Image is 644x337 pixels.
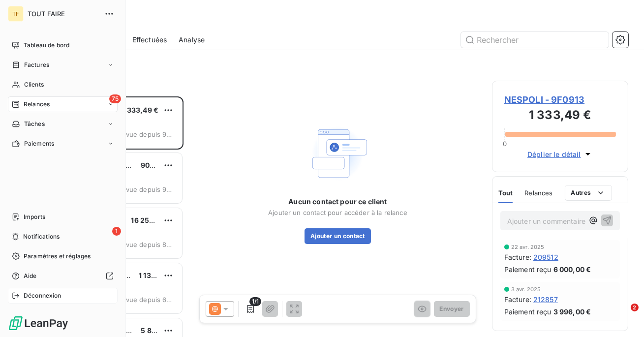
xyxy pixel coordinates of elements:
[24,272,37,280] span: Aide
[109,94,121,103] span: 75
[141,161,172,169] span: 900,00 €
[24,120,45,128] span: Tâches
[115,296,174,304] span: prévue depuis 683 jours
[504,294,531,305] span: Facture :
[553,264,591,275] span: 6 000,00 €
[504,106,616,126] h3: 1 333,49 €
[8,209,118,225] a: Imports
[115,130,174,138] span: prévue depuis 996 jours
[503,140,507,148] span: 0
[131,216,172,224] span: 16 254,00 €
[504,93,616,106] span: NESPOLI - 9F0913
[306,122,369,185] img: Empty state
[24,80,44,89] span: Clients
[434,301,470,317] button: Envoyer
[631,304,639,311] span: 2
[24,100,50,109] span: Relances
[112,227,121,236] span: 1
[305,228,371,244] button: Ajouter un contact
[8,136,118,152] a: Paiements
[115,185,174,193] span: prévue depuis 996 jours
[24,41,69,50] span: Tableau de bord
[504,252,531,262] span: Facture :
[28,10,98,18] span: TOUT FAIRE
[8,315,69,331] img: Logo LeanPay
[8,6,24,22] div: TF
[249,297,261,306] span: 1/1
[123,106,159,114] span: 1 333,49 €
[8,96,118,112] a: 75Relances
[8,57,118,73] a: Factures
[524,189,552,197] span: Relances
[24,213,45,221] span: Imports
[8,268,118,284] a: Aide
[115,241,174,248] span: prévue depuis 881 jours
[565,185,613,201] button: Autres
[69,161,183,169] span: RG [GEOGRAPHIC_DATA] - GERIN
[553,306,591,317] span: 3 996,00 €
[524,149,596,160] button: Déplier le détail
[461,32,609,48] input: Rechercher
[8,248,118,264] a: Paramètres et réglages
[24,61,49,69] span: Factures
[24,291,61,300] span: Déconnexion
[268,209,407,216] span: Ajouter un contact pour accéder à la relance
[533,294,558,305] span: 212857
[8,116,118,132] a: Tâches
[511,286,541,292] span: 3 avr. 2025
[179,35,205,45] span: Analyse
[533,252,558,262] span: 209512
[504,306,552,317] span: Paiement reçu
[24,252,91,261] span: Paramètres et réglages
[288,197,387,207] span: Aucun contact pour ce client
[139,271,172,279] span: 1 131,00 €
[511,244,545,250] span: 22 avr. 2025
[141,326,179,335] span: 5 855,00 €
[8,77,118,92] a: Clients
[24,139,54,148] span: Paiements
[527,149,581,159] span: Déplier le détail
[23,232,60,241] span: Notifications
[611,304,634,327] iframe: Intercom live chat
[8,37,118,53] a: Tableau de bord
[132,35,167,45] span: Effectuées
[498,189,513,197] span: Tout
[504,264,552,275] span: Paiement reçu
